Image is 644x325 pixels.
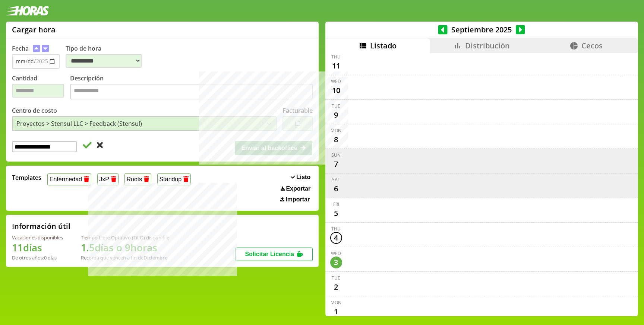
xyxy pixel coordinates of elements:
[330,257,342,268] div: 3
[47,173,91,185] button: Enfermedad
[66,44,148,69] label: Tipo de hora
[12,44,29,52] label: Fecha
[332,176,340,183] div: Sat
[330,306,342,318] div: 1
[16,120,142,128] div: Proyectos > Stensul LLC > Feedback (Stensul)
[143,254,167,261] b: Diciembre
[333,201,339,207] div: Fri
[12,74,70,101] label: Cantidad
[12,106,57,115] label: Centro de costo
[12,173,41,182] span: Templates
[330,232,342,244] div: 4
[97,173,119,185] button: JxP
[81,241,169,254] h1: 1.5 días o 9 horas
[331,299,341,306] div: Mon
[286,185,310,192] span: Exportar
[330,158,342,170] div: 7
[325,53,638,315] div: scrollable content
[465,41,510,51] span: Distribución
[330,207,342,219] div: 5
[12,254,63,261] div: De otros años: 0 días
[124,173,151,185] button: Roots
[12,241,63,254] h1: 11 días
[296,174,310,181] span: Listo
[12,25,56,35] h1: Cargar hora
[289,173,313,181] button: Listo
[70,84,313,99] textarea: Descripción
[332,103,340,109] div: Tue
[330,109,342,121] div: 9
[331,127,341,134] div: Mon
[330,60,342,72] div: 11
[157,173,191,185] button: Standup
[285,196,310,203] span: Importar
[12,221,70,231] h2: Información útil
[81,234,169,241] div: Tiempo Libre Optativo (TiLO) disponible
[235,248,313,261] button: Solicitar Licencia
[370,41,397,51] span: Listado
[581,41,603,51] span: Cecos
[282,106,313,115] label: Facturable
[330,183,342,195] div: 6
[332,275,340,281] div: Tue
[81,254,169,261] div: Recordá que vencen a fin de
[448,25,516,35] span: Septiembre 2025
[330,281,342,293] div: 2
[278,185,313,192] button: Exportar
[6,6,49,16] img: logotipo
[70,74,313,101] label: Descripción
[331,152,341,158] div: Sun
[331,250,341,257] div: Wed
[331,226,341,232] div: Thu
[330,85,342,96] div: 10
[331,78,341,85] div: Wed
[330,134,342,146] div: 8
[12,84,64,98] input: Cantidad
[66,54,142,68] select: Tipo de hora
[245,251,294,257] span: Solicitar Licencia
[12,234,63,241] div: Vacaciones disponibles
[331,54,341,60] div: Thu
